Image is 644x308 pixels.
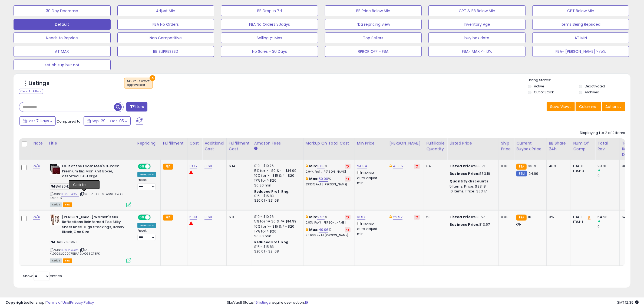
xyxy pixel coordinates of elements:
a: 0.60 [204,214,212,220]
button: CPT & BB Below Min [428,5,526,16]
b: Reduced Prof. Rng. [254,240,290,244]
span: All listings currently available for purchase on Amazon [50,258,62,263]
a: 24.84 [357,163,367,169]
button: Save View [547,102,575,111]
span: 2025-10-13 12:39 GMT [617,300,639,305]
div: Clear All Filters [19,89,43,94]
span: FBA190H7XPWR [50,183,81,189]
div: % [306,215,351,225]
span: 24.99 [529,171,539,176]
button: × [150,75,155,81]
a: 13.57 [357,214,365,220]
button: fba repricing view [325,19,422,30]
span: 10 [528,214,531,219]
small: FBA [516,164,526,170]
span: Sku vault errors : [127,79,150,87]
a: N/A [33,163,40,169]
button: Needs to Reprice [14,32,111,43]
button: Last 7 Days [19,116,56,126]
div: Preset: [137,178,156,190]
a: 22.97 [393,214,402,220]
div: Total Rev. Diff. [622,140,634,158]
div: $15 - $15.83 [254,245,299,249]
div: Fulfillment [163,140,185,146]
span: Compared to: [57,119,81,124]
div: 54.28 [622,215,632,219]
b: Fruit of the Loom Men's 3-Pack Premium Big Man Knit Boxer, assorted, 5X-Large [62,164,128,180]
div: Amazon AI [137,172,156,177]
div: Amazon Fees [254,140,301,146]
button: Selling @ Max [221,32,318,43]
div: Title [48,140,133,146]
div: Current Buybox Price [516,140,544,152]
div: 98.31 [597,164,619,169]
div: Fulfillment Cost [229,140,250,152]
div: seller snap | | [5,300,94,305]
button: buy box data [428,32,526,43]
b: Min: [309,163,317,169]
img: 41FACIhdLoL._SL40_.jpg [50,215,61,225]
b: [PERSON_NAME] Women's Silk Reflections Reinforced Toe Silky Sheer Knee-High Stockings, Barely Bla... [62,215,128,236]
button: BB SUPRESSED [117,46,214,57]
b: Max: [309,176,319,181]
div: $33.71 [450,164,494,169]
div: FBA: 0 [573,164,591,169]
div: $13.57 [450,222,494,227]
div: Listed Price [450,140,496,146]
span: | SKU: Z-FOL-M-ASST-EWKB-5XB-3PK [50,192,125,200]
label: Deactivated [585,84,605,89]
small: FBA [516,215,526,221]
button: Filters [126,102,147,112]
img: 51vMSNlakRL._SL40_.jpg [50,164,61,175]
div: 17% for > $20 [254,229,299,234]
a: 0.60 [204,163,212,169]
p: 2.87% Profit [PERSON_NAME] [306,221,351,225]
div: 0.00 [501,215,510,219]
div: 5 Items, Price: $33.18 [450,184,494,189]
a: Privacy Policy [70,300,94,305]
a: N/A [33,214,40,220]
div: % [306,164,351,174]
div: Amazon AI [137,223,156,228]
button: CPT Below Min [532,5,629,16]
div: Additional Cost [204,140,224,152]
div: 17% for > $20 [254,178,299,183]
div: $10 - $10.76 [254,215,299,219]
div: Preset: [137,229,156,241]
a: 6.00 [190,214,197,220]
a: Terms of Use [46,300,69,305]
div: 54.28 [597,215,619,219]
div: BB Share 24h. [549,140,569,152]
label: Out of Stock [534,90,554,94]
div: 5.9 [229,215,248,219]
button: FBA- MAX <=10% [428,46,526,57]
a: 40.05 [393,163,403,169]
div: FBA: 1 [573,215,591,219]
div: Disable auto adjust min [357,170,383,185]
div: : [450,179,494,184]
div: Repricing [137,140,158,146]
div: ASIN: [50,164,131,207]
div: $0.30 min [254,234,299,239]
span: Show: entries [23,273,62,278]
div: 5% for >= $0 & <= $14.99 [254,168,299,173]
div: Disable auto adjust min [357,221,383,236]
span: | SKU: XLEGGSLQ00775BARBLKOS6CT3PK [50,248,100,256]
a: B081VLXCRK [61,248,79,252]
div: Displaying 1 to 2 of 2 items [580,130,625,136]
div: Fulfillable Quantity [426,140,445,152]
button: BB Price Below Min [325,5,422,16]
div: FBM: 1 [573,219,591,224]
a: 3.03 [317,163,325,169]
span: OFF [150,164,158,169]
div: 5% for >= $0 & <= $14.99 [254,219,299,224]
button: 30 Day Decrease [14,5,111,16]
span: FBA [63,202,72,207]
b: Max: [309,227,319,232]
b: Quantity discounts [450,179,488,184]
div: 0.00 [501,164,510,169]
button: Top Sellers [325,32,422,43]
label: Archived [585,90,600,94]
div: $10 - $10.76 [254,164,299,168]
span: Last 7 Days [28,118,49,124]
